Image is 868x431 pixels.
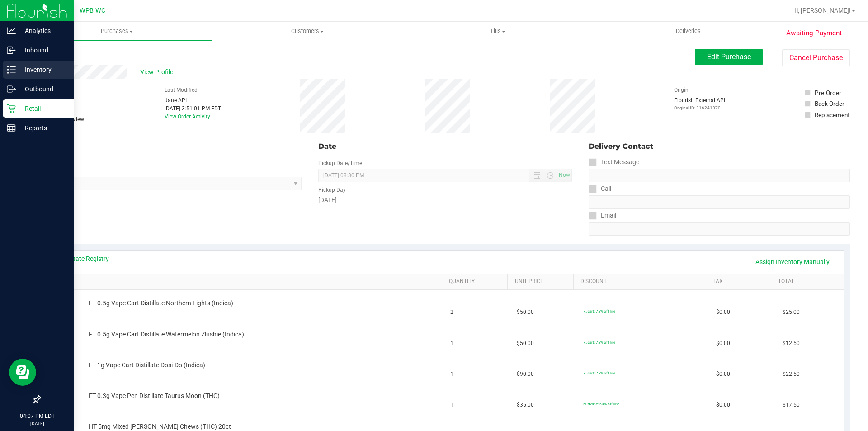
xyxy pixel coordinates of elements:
[716,308,730,317] span: $0.00
[580,278,702,285] a: Discount
[7,46,16,55] inline-svg: Inbound
[22,27,212,35] span: Purchases
[40,141,302,152] div: Location
[450,401,453,409] span: 1
[583,340,615,345] span: 75cart: 75% off line
[815,99,844,108] div: Back Order
[16,123,70,133] p: Reports
[9,359,36,386] iframe: Resource center
[402,22,593,41] a: Tills
[53,278,438,285] a: SKU
[583,402,619,406] span: 50dvape: 50% off line
[750,254,835,270] a: Assign Inventory Manually
[165,104,221,113] div: [DATE] 3:51:01 PM EDT
[89,299,233,308] span: FT 0.5g Vape Cart Distillate Northern Lights (Indica)
[674,86,689,94] label: Origin
[450,370,453,379] span: 1
[589,169,850,182] input: Format: (999) 999-9999
[450,339,453,348] span: 1
[695,49,763,65] button: Edit Purchase
[783,370,800,379] span: $22.50
[16,45,70,56] p: Inbound
[80,7,105,14] span: WPB WC
[16,25,70,36] p: Analytics
[674,104,725,111] p: Original ID: 316241370
[515,278,570,285] a: Unit Price
[674,96,725,111] div: Flourish External API
[783,401,800,409] span: $17.50
[786,28,842,38] span: Awaiting Payment
[318,141,571,152] div: Date
[517,370,534,379] span: $90.00
[7,65,16,74] inline-svg: Inventory
[517,339,534,348] span: $50.00
[589,209,616,222] label: Email
[7,104,16,113] inline-svg: Retail
[165,86,198,94] label: Last Modified
[55,254,109,263] a: View State Registry
[403,27,592,35] span: Tills
[16,84,70,95] p: Outbound
[89,392,220,400] span: FT 0.3g Vape Pen Distillate Taurus Moon (THC)
[318,159,362,167] label: Pickup Date/Time
[89,330,244,339] span: FT 0.5g Vape Cart Distillate Watermelon Zlushie (Indica)
[89,361,205,369] span: FT 1g Vape Cart Distillate Dosi-Do (Indica)
[716,339,730,348] span: $0.00
[783,308,800,317] span: $25.00
[792,7,851,14] span: Hi, [PERSON_NAME]!
[583,371,615,375] span: 75cart: 75% off line
[449,278,504,285] a: Quantity
[589,141,850,152] div: Delivery Contact
[7,26,16,35] inline-svg: Analytics
[815,88,841,97] div: Pre-Order
[140,67,176,77] span: View Profile
[593,22,783,41] a: Deliveries
[212,22,402,41] a: Customers
[16,103,70,114] p: Retail
[89,422,231,431] span: HT 5mg Mixed [PERSON_NAME] Chews (THC) 20ct
[707,52,751,61] span: Edit Purchase
[517,401,534,409] span: $35.00
[450,308,453,317] span: 2
[165,114,210,120] a: View Order Activity
[589,195,850,209] input: Format: (999) 999-9999
[7,123,16,133] inline-svg: Reports
[16,64,70,75] p: Inventory
[712,278,768,285] a: Tax
[589,182,611,195] label: Call
[517,308,534,317] span: $50.00
[318,186,346,194] label: Pickup Day
[716,370,730,379] span: $0.00
[165,96,221,104] div: Jane API
[318,195,571,205] div: [DATE]
[716,401,730,409] span: $0.00
[815,110,849,119] div: Replacement
[583,309,615,313] span: 75cart: 75% off line
[4,412,70,420] p: 04:07 PM EDT
[7,85,16,94] inline-svg: Outbound
[212,27,402,35] span: Customers
[4,420,70,427] p: [DATE]
[783,339,800,348] span: $12.50
[782,49,850,66] button: Cancel Purchase
[778,278,833,285] a: Total
[589,156,639,169] label: Text Message
[664,27,713,35] span: Deliveries
[22,22,212,41] a: Purchases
